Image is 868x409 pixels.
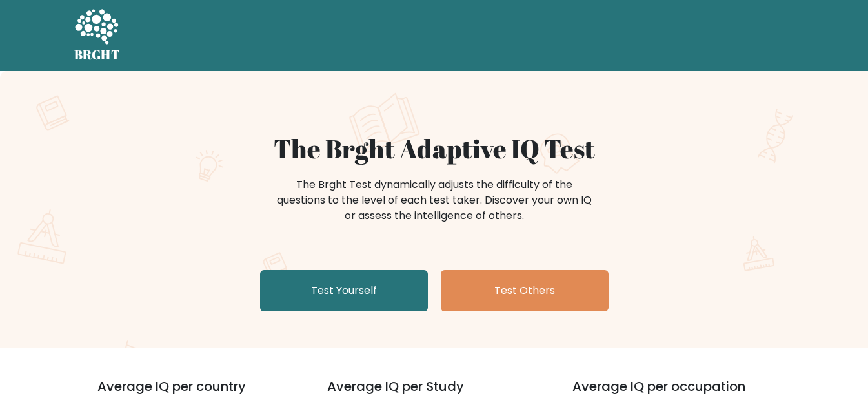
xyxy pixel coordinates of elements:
[74,47,121,63] h5: BRGHT
[273,177,596,224] div: The Brght Test dynamically adjusts the difficulty of the questions to the level of each test take...
[441,270,609,311] a: Test Others
[119,133,749,164] h1: The Brght Adaptive IQ Test
[74,5,121,66] a: BRGHT
[260,270,428,311] a: Test Yourself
